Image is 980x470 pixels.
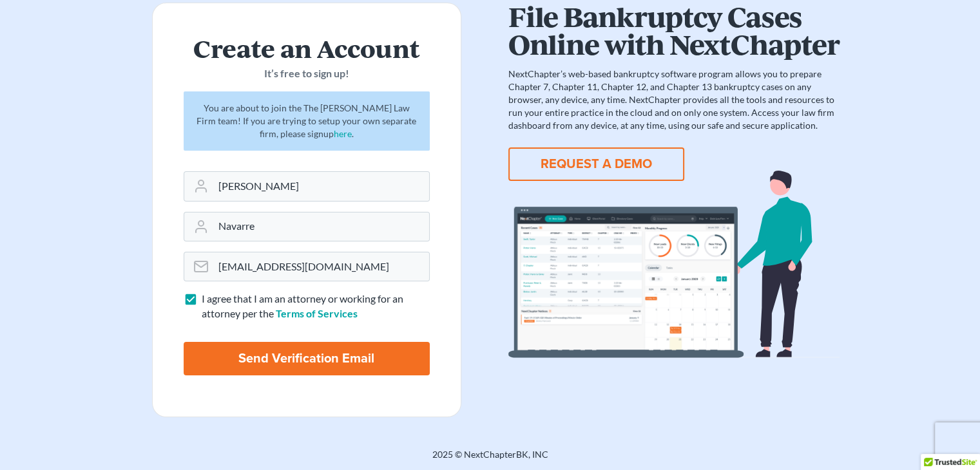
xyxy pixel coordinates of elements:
a: Terms of Services [276,307,358,319]
p: NextChapter’s web-based bankruptcy software program allows you to prepare Chapter 7, Chapter 11, ... [508,68,840,132]
span: I agree that I am an attorney or working for an attorney per the [202,292,403,319]
input: First Name [213,172,429,200]
h1: File Bankruptcy Cases Online with NextChapter [508,3,840,57]
input: Email Address [213,252,429,281]
p: It’s free to sign up! [184,66,430,81]
input: Last Name [213,212,429,241]
h2: Create an Account [184,34,430,61]
img: dashboard-867a026336fddd4d87f0941869007d5e2a59e2bc3a7d80a2916e9f42c0117099.svg [508,171,840,358]
div: You are about to join the The [PERSON_NAME] Law Firm team! If you are trying to setup your own se... [184,91,430,151]
button: REQUEST A DEMO [508,147,684,181]
input: Send Verification Email [184,342,430,375]
a: here [334,128,352,139]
